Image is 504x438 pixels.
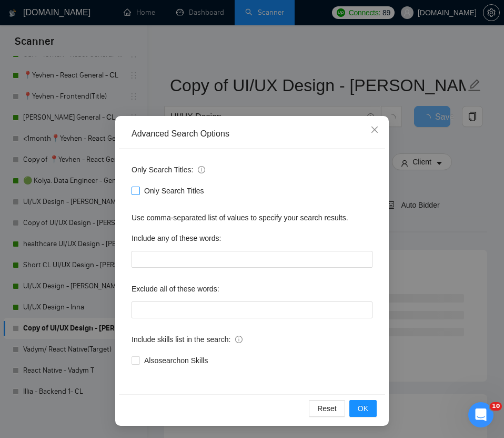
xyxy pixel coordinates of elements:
[132,164,205,176] span: Only Search Titles:
[360,116,389,144] button: Close
[198,166,205,173] span: info-circle
[317,403,337,414] span: Reset
[358,403,368,414] span: OK
[140,185,208,197] span: Only Search Titles
[132,280,219,297] label: Exclude all of these words:
[132,230,221,247] label: Include any of these words:
[490,402,502,411] span: 10
[235,336,243,343] span: info-circle
[140,355,212,366] span: Also search on Skills
[132,128,372,140] div: Advanced Search Options
[370,125,379,134] span: close
[309,400,345,417] button: Reset
[132,212,372,223] div: Use comma-separated list of values to specify your search results.
[468,402,493,427] iframe: Intercom live chat
[132,334,243,345] span: Include skills list in the search:
[349,400,377,417] button: OK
